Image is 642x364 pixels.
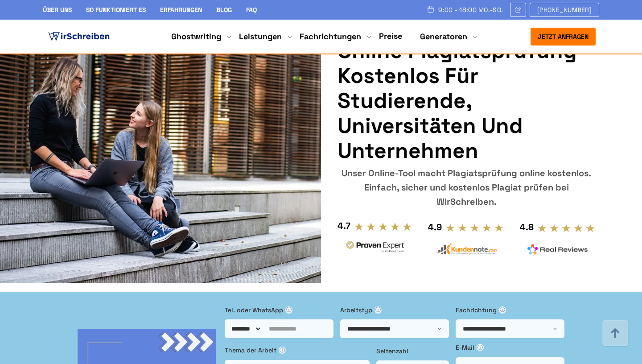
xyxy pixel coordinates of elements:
label: E-Mail [456,343,564,352]
img: stars [354,222,412,232]
a: Blog [216,6,232,14]
a: Generatoren [420,31,467,42]
img: realreviews [527,244,588,255]
a: Leistungen [239,31,282,42]
div: 4.8 [520,220,534,234]
img: Email [514,6,522,13]
a: So funktioniert es [86,6,146,14]
h1: Online Plagiatsprüfung kostenlos für Studierende, Universitäten und Unternehmen [337,38,596,163]
span: 9:00 - 18:00 Mo.-So. [438,6,503,13]
a: Ghostwriting [171,31,221,42]
a: Über uns [43,6,72,14]
label: Seitenzahl [376,346,449,356]
img: logo ghostwriter-österreich [46,30,111,43]
div: 4.7 [337,219,350,233]
span: ⓘ [374,306,382,314]
label: Thema der Arbeit [225,345,370,355]
label: Fachrichtung [456,305,564,315]
img: kundennote [436,243,497,255]
a: Fachrichtungen [300,31,361,42]
span: ⓘ [499,306,506,314]
img: stars [537,223,596,233]
a: Erfahrungen [160,6,202,14]
span: [PHONE_NUMBER] [537,6,592,13]
a: Preise [379,31,402,41]
button: Jetzt anfragen [531,28,596,45]
span: ⓘ [285,306,292,314]
div: Unser Online-Tool macht Plagiatsprüfung online kostenlos. Einfach, sicher und kostenlos Plagiat p... [337,166,596,209]
img: Schedule [427,6,435,13]
a: [PHONE_NUMBER] [530,3,599,17]
span: ⓘ [279,347,286,354]
span: ⓘ [477,344,484,351]
img: button top [602,320,629,347]
label: Arbeitstyp [340,305,449,315]
a: FAQ [246,6,257,14]
label: Tel. oder WhatsApp [225,305,333,315]
div: 4.9 [428,220,442,234]
img: stars [445,223,504,233]
img: provenexpert [345,240,405,256]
